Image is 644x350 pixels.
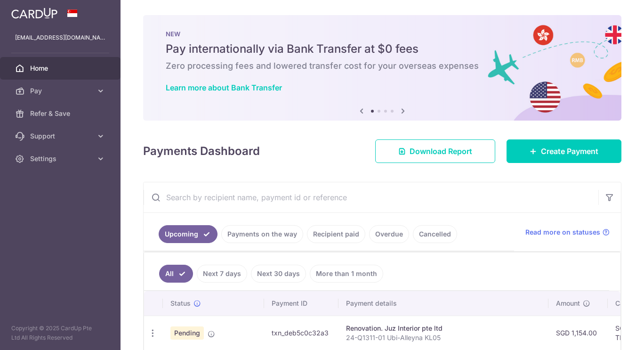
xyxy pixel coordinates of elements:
[30,64,92,73] span: Home
[143,15,621,121] img: Bank transfer banner
[548,316,608,350] td: SGD 1,154.00
[30,154,92,163] span: Settings
[159,265,193,283] a: All
[15,33,105,42] p: [EMAIL_ADDRESS][DOMAIN_NAME]
[170,326,204,340] span: Pending
[143,143,260,160] h4: Payments Dashboard
[525,228,600,237] span: Read more on statuses
[30,109,92,118] span: Refer & Save
[525,228,610,237] a: Read more on statuses
[166,83,282,92] a: Learn more about Bank Transfer
[541,146,598,157] span: Create Payment
[556,299,580,308] span: Amount
[144,182,598,212] input: Search by recipient name, payment id or reference
[264,291,338,316] th: Payment ID
[507,139,621,163] a: Create Payment
[170,299,191,308] span: Status
[375,139,495,163] a: Download Report
[221,225,303,243] a: Payments on the way
[159,225,217,243] a: Upcoming
[166,41,599,57] h5: Pay internationally via Bank Transfer at $0 fees
[251,265,306,283] a: Next 30 days
[264,316,338,350] td: txn_deb5c0c32a3
[30,131,92,141] span: Support
[413,225,457,243] a: Cancelled
[310,265,383,283] a: More than 1 month
[197,265,247,283] a: Next 7 days
[346,333,541,342] p: 24-Q1311-01 Ubi-Alleyna KL05
[30,86,92,96] span: Pay
[410,146,472,157] span: Download Report
[338,291,548,316] th: Payment details
[166,60,599,72] h6: Zero processing fees and lowered transfer cost for your overseas expenses
[307,225,365,243] a: Recipient paid
[369,225,409,243] a: Overdue
[346,324,541,333] div: Renovation. Juz Interior pte ltd
[166,30,599,38] p: NEW
[11,8,57,19] img: CardUp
